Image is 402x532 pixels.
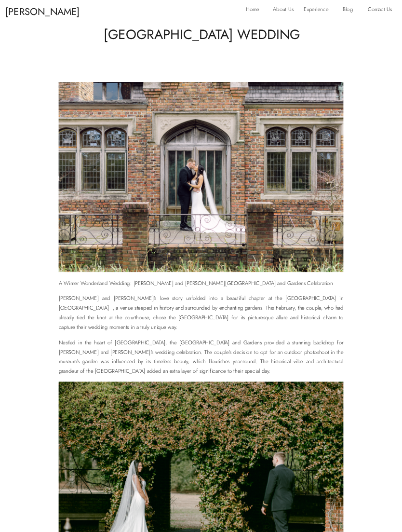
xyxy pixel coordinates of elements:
[246,5,263,15] a: Home
[343,5,358,15] a: Blog
[59,338,344,376] p: Nestled in the heart of [GEOGRAPHIC_DATA], the [GEOGRAPHIC_DATA] and Gardens provided a stunning ...
[5,3,87,15] p: [PERSON_NAME] & [PERSON_NAME]
[59,294,344,332] p: [PERSON_NAME] and [PERSON_NAME]’s love story unfolded into a beautiful chapter at the [GEOGRAPHIC...
[59,279,344,288] p: A Winter Wonderland Wedding: [PERSON_NAME] and [PERSON_NAME][GEOGRAPHIC_DATA] and Gardens Celebra...
[304,5,334,15] a: Experience
[273,5,299,15] a: About Us
[17,25,387,44] h1: [GEOGRAPHIC_DATA] Wedding
[368,5,396,15] a: Contact Us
